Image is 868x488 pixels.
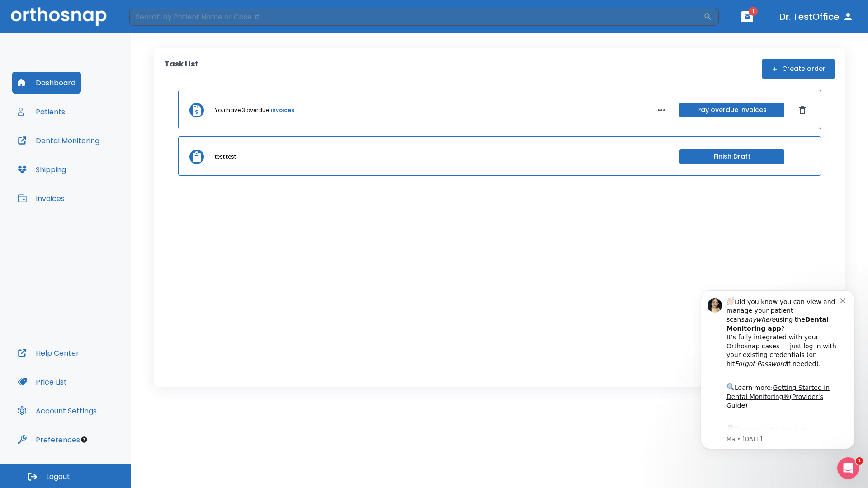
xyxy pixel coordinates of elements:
[12,130,105,151] button: Dental Monitoring
[856,457,863,465] span: 1
[776,9,857,25] button: Dr. TestOffice
[795,103,810,117] button: Dismiss
[12,72,81,94] button: Dashboard
[215,106,269,114] p: You have 3 overdue
[80,436,88,444] div: Tooltip anchor
[762,59,835,79] button: Create order
[129,8,703,26] input: Search by Patient Name or Case #
[679,103,784,117] button: Pay overdue invoices
[12,188,70,209] button: Invoices
[46,472,70,482] span: Logout
[215,153,236,161] p: test test
[12,101,71,122] button: Patients
[12,400,102,422] button: Account Settings
[12,429,85,450] button: Preferences
[11,7,107,26] img: Orthosnap
[165,59,198,79] p: Task List
[687,279,868,483] iframe: Intercom notifications message
[837,457,859,479] iframe: Intercom live chat
[271,106,294,114] a: invoices
[12,159,71,180] button: Shipping
[12,342,85,364] button: Help Center
[749,7,758,16] span: 1
[679,149,784,164] button: Finish Draft
[12,371,72,393] button: Price List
